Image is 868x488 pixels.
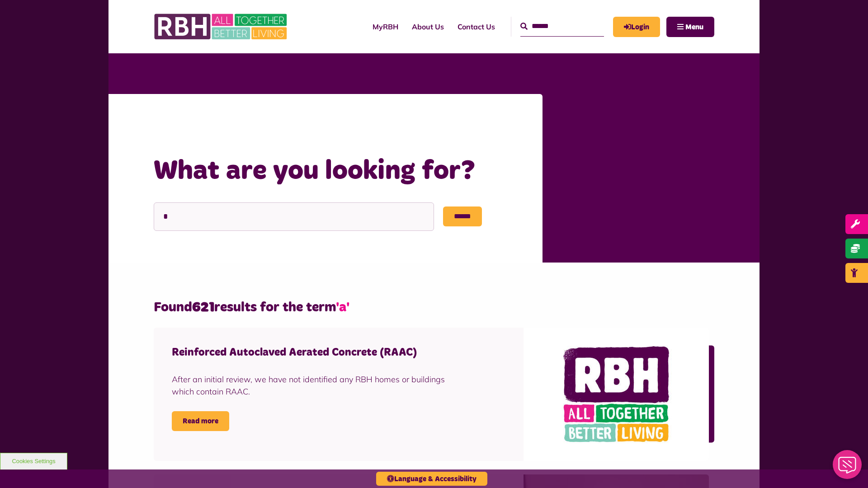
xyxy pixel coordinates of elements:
a: MyRBH [366,14,405,39]
input: Search [520,17,604,36]
a: MyRBH [613,17,660,37]
h4: Reinforced Autoclaved Aerated Concrete (RAAC) [172,346,451,360]
strong: 621 [192,300,214,314]
a: What are you looking for? [240,119,342,130]
h1: What are you looking for? [154,154,524,189]
h2: Found results for the term [154,299,714,316]
span: 'a' [336,300,349,314]
button: Language & Accessibility [376,472,487,486]
input: Submit button [443,206,482,226]
button: Navigation [666,17,714,37]
img: RBH logo [524,328,709,461]
iframe: Netcall Web Assistant for live chat [827,447,868,488]
img: RBH [154,9,289,44]
div: After an initial review, we have not identified any RBH homes or buildings which contain RAAC. [172,373,451,398]
a: Contact Us [451,14,502,39]
a: Home [206,119,228,130]
input: Search [154,202,434,231]
a: Read more Reinforced Autoclaved Aerated Concrete (RAAC) [172,411,229,431]
span: Menu [685,23,703,31]
a: About Us [405,14,451,39]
